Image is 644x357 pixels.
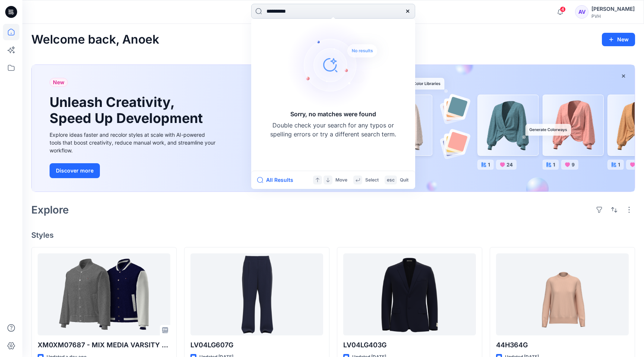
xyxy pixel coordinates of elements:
[50,163,217,178] a: Discover more
[31,33,159,47] h2: Welcome back, Anoek
[591,4,635,13] div: [PERSON_NAME]
[496,340,629,350] p: 44H364G
[335,176,347,184] p: Move
[287,20,391,110] img: Sorry, no matches were found
[38,340,170,350] p: XM0XM07687 - MIX MEDIA VARSITY BOMBER-FIT V02
[50,163,100,178] button: Discover more
[591,13,635,19] div: PVH
[31,231,635,240] h4: Styles
[38,253,170,335] a: XM0XM07687 - MIX MEDIA VARSITY BOMBER-FIT V02
[602,33,635,46] button: New
[387,176,395,184] p: esc
[290,110,376,119] h5: Sorry, no matches were found
[270,121,397,139] p: Double check your search for any typos or spelling errors or try a different search term.
[257,176,298,184] button: All Results
[575,5,588,19] div: AV
[31,204,69,216] h2: Explore
[190,253,323,335] a: LV04LG607G
[365,176,379,184] p: Select
[343,340,476,350] p: LV04LG403G
[560,6,566,12] span: 4
[400,176,408,184] p: Quit
[496,253,629,335] a: 44H364G
[53,78,64,87] span: New
[50,131,217,154] div: Explore ideas faster and recolor styles at scale with AI-powered tools that boost creativity, red...
[343,253,476,335] a: LV04LG403G
[50,94,206,126] h1: Unleash Creativity, Speed Up Development
[190,340,323,350] p: LV04LG607G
